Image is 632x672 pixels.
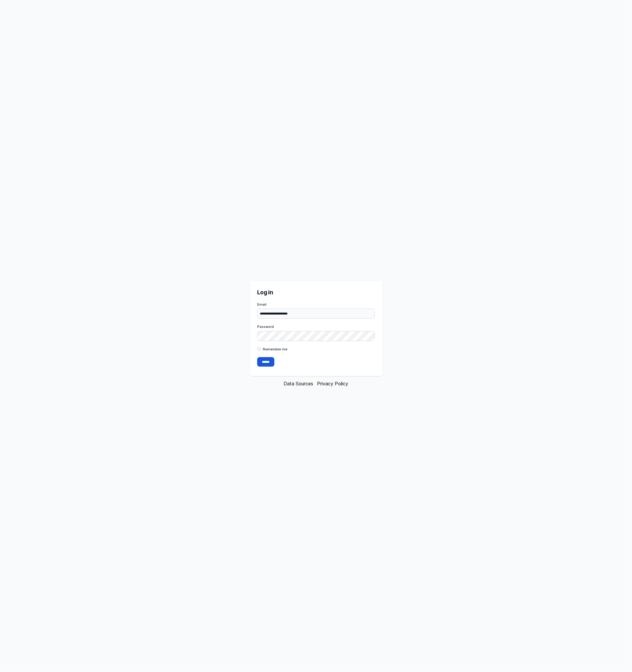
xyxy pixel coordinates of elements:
[257,289,375,296] h2: Log in
[317,381,348,387] a: Privacy Policy
[257,302,375,307] label: Email
[263,347,287,352] label: Remember me
[257,324,375,329] label: Password
[284,381,313,387] a: Data Sources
